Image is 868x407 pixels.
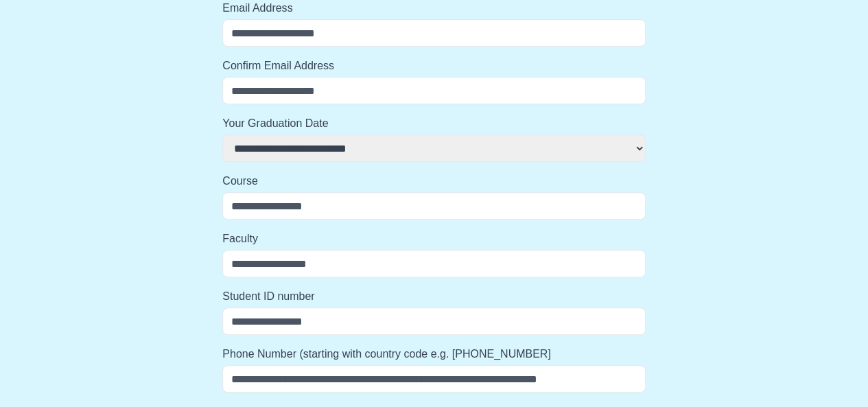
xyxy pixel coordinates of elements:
label: Student ID number [222,288,646,305]
label: Confirm Email Address [222,58,646,74]
label: Faculty [222,231,646,247]
label: Phone Number (starting with country code e.g. [PHONE_NUMBER] [222,346,646,362]
label: Course [222,173,646,189]
label: Your Graduation Date [222,115,646,132]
